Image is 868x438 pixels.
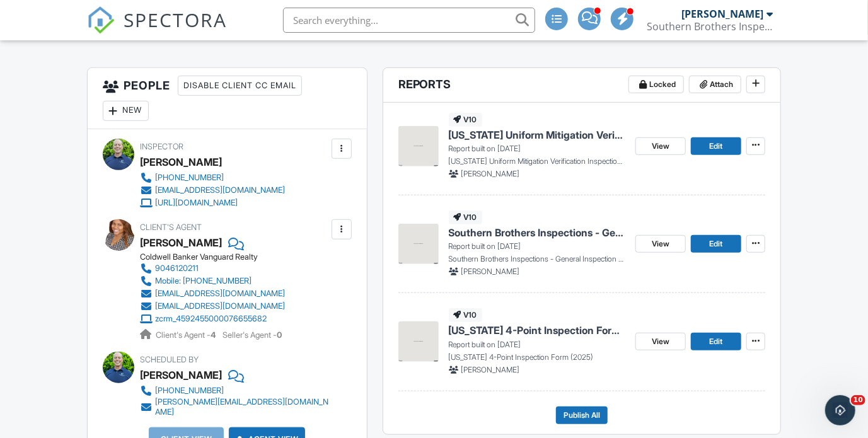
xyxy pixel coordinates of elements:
[155,301,285,311] div: [EMAIL_ADDRESS][DOMAIN_NAME]
[140,153,222,171] div: [PERSON_NAME]
[851,395,865,405] span: 10
[283,8,535,33] input: Search everything...
[88,68,367,129] h3: People
[825,395,855,425] iframe: Intercom live chat
[140,252,295,262] div: Coldwell Banker Vanguard Realty
[647,20,773,33] div: Southern Brothers Inspections
[223,330,282,340] span: Seller's Agent -
[155,386,224,396] div: [PHONE_NUMBER]
[155,289,285,299] div: [EMAIL_ADDRESS][DOMAIN_NAME]
[140,313,285,325] a: zcrm_4592455000076655682
[155,173,224,183] div: [PHONE_NUMBER]
[87,17,227,43] a: SPECTORA
[681,8,763,20] div: [PERSON_NAME]
[140,171,285,184] a: [PHONE_NUMBER]
[140,366,222,384] div: [PERSON_NAME]
[155,397,328,417] div: [PERSON_NAME][EMAIL_ADDRESS][DOMAIN_NAME]
[140,300,285,313] a: [EMAIL_ADDRESS][DOMAIN_NAME]
[277,330,282,340] strong: 0
[211,330,216,340] strong: 4
[155,185,285,195] div: [EMAIL_ADDRESS][DOMAIN_NAME]
[140,222,202,232] span: Client's Agent
[140,384,328,397] a: [PHONE_NUMBER]
[155,276,252,286] div: Mobile: [PHONE_NUMBER]
[124,6,227,33] span: SPECTORA
[140,287,285,300] a: [EMAIL_ADDRESS][DOMAIN_NAME]
[140,262,285,275] a: 9046120211
[155,198,238,208] div: [URL][DOMAIN_NAME]
[155,314,267,324] div: zcrm_4592455000076655682
[155,263,199,274] div: 9046120211
[140,275,285,287] a: Mobile: [PHONE_NUMBER]
[140,197,285,209] a: [URL][DOMAIN_NAME]
[156,330,217,340] span: Client's Agent -
[140,397,328,417] a: [PERSON_NAME][EMAIL_ADDRESS][DOMAIN_NAME]
[178,76,302,96] div: Disable Client CC Email
[140,184,285,197] a: [EMAIL_ADDRESS][DOMAIN_NAME]
[140,355,199,364] span: Scheduled By
[140,142,183,151] span: Inspector
[87,6,115,34] img: The Best Home Inspection Software - Spectora
[103,101,149,121] div: New
[140,233,222,252] a: [PERSON_NAME]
